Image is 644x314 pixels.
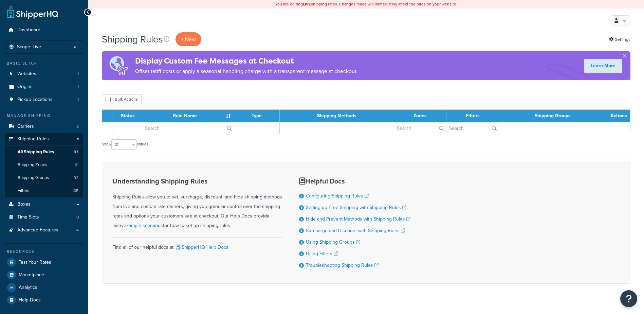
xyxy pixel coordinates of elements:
span: Scope: Live [17,44,41,50]
a: Origins 1 [5,81,83,93]
h1: Shipping Rules [102,33,163,46]
a: Analytics [5,281,83,294]
a: example scenarios [124,222,163,229]
li: Shipping Zones [5,159,83,171]
span: Shipping Zones [18,162,47,168]
span: Time Slots [17,214,39,220]
span: Carriers [17,124,34,129]
h3: Understanding Shipping Rules [112,177,282,185]
span: 92 [74,175,78,181]
a: Boxes [5,198,83,211]
a: Marketplace [5,269,83,281]
button: Bulk Actions [102,94,142,104]
span: 105 [72,188,78,194]
li: Shipping Groups [5,172,83,184]
div: Find all of our helpful docs at: [112,237,282,252]
a: Time Slots 0 [5,211,83,224]
span: Marketplace [19,272,44,278]
a: Settings [609,35,630,44]
th: Shipping Methods [280,110,394,122]
span: Filters [18,188,29,194]
div: Manage Shipping [5,113,83,119]
a: Troubleshooting Shipping Rules [306,262,379,269]
a: Advanced Features 4 [5,224,83,237]
span: Websites [17,71,36,77]
a: Surcharge and Discount with Shipping Rules [306,227,405,234]
span: Boxes [17,202,31,207]
span: Advanced Features [17,227,58,233]
input: Search [446,122,499,134]
input: Search [394,122,446,134]
a: Pickup Locations 1 [5,93,83,106]
th: Zones [394,110,446,122]
span: 8 [76,124,79,129]
span: Analytics [19,285,37,291]
h4: Display Custom Fee Messages at Checkout [135,55,358,67]
a: Test Your Rates [5,256,83,268]
a: Setting up Free Shipping with Shipping Rules [306,204,406,211]
label: Show entries [102,139,148,150]
li: Websites [5,68,83,80]
div: Basic Setup [5,60,83,66]
span: 0 [76,214,79,220]
img: duties-banner-06bc72dcb5fe05cb3f9472aba00be2ae8eb53ab6f0d8bb03d382ba314ac3c341.png [102,51,135,80]
span: 1 [77,97,79,103]
a: ShipperHQ Home [7,5,58,19]
a: Configuring Shipping Rules [306,192,369,199]
a: Shipping Rules [5,133,83,145]
a: All Shipping Rules 87 [5,146,83,158]
span: Test Your Rates [19,260,51,265]
b: LIVE [303,1,311,7]
a: Using Filters [306,250,338,257]
a: Carriers 8 [5,120,83,133]
th: Status [113,110,142,122]
a: Websites 1 [5,68,83,80]
span: Shipping Groups [18,175,49,181]
li: Pickup Locations [5,93,83,106]
li: All Shipping Rules [5,146,83,158]
a: ShipperHQ Help Docs [174,244,228,251]
th: Shipping Groups [499,110,606,122]
select: Showentries [111,139,137,150]
span: Shipping Rules [17,136,49,142]
h3: Helpful Docs [299,177,410,185]
span: Pickup Locations [17,97,53,103]
a: Shipping Zones 61 [5,159,83,171]
span: 61 [75,162,78,168]
li: Carriers [5,120,83,133]
a: Filters 105 [5,185,83,197]
span: All Shipping Rules [18,149,54,155]
span: 1 [77,71,79,77]
a: Shipping Groups 92 [5,172,83,184]
span: Dashboard [17,27,40,33]
a: Using Shipping Groups [306,239,360,246]
div: Resources [5,249,83,255]
div: Shipping Rules allow you to set, surcharge, discount, and hide shipping methods from live and cus... [112,177,282,230]
li: Shipping Rules [5,133,83,197]
li: Time Slots [5,211,83,224]
span: 87 [74,149,78,155]
span: 1 [77,84,79,90]
li: Origins [5,81,83,93]
a: Help Docs [5,294,83,306]
th: Type [234,110,280,122]
input: Search [142,122,234,134]
span: Help Docs [19,297,41,303]
th: Filters [446,110,499,122]
a: Hide and Prevent Methods with Shipping Rules [306,215,410,223]
p: Offset tariff costs or apply a seasonal handling charge with a transparent message at checkout. [135,67,358,76]
p: + New [176,32,201,46]
a: Dashboard [5,24,83,36]
li: Filters [5,185,83,197]
th: Actions [606,110,630,122]
span: Origins [17,84,33,90]
a: Learn More [584,59,622,73]
li: Advanced Features [5,224,83,237]
button: Open Resource Center [620,290,637,307]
